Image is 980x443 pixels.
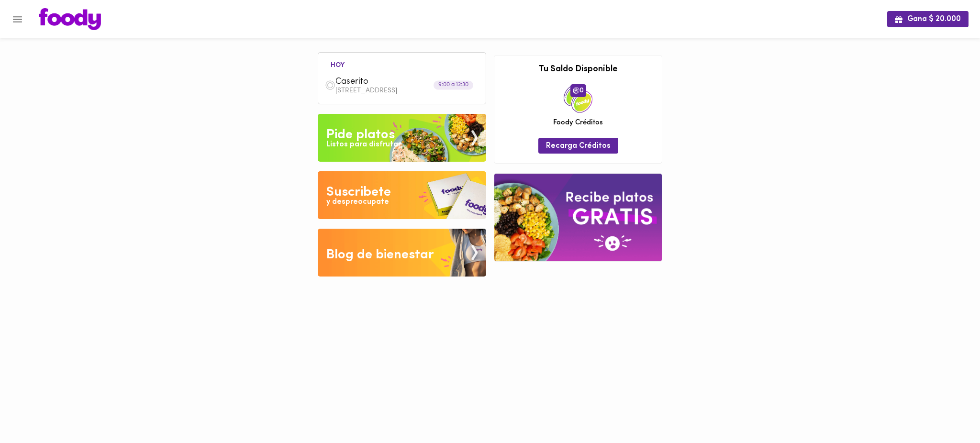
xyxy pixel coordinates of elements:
[6,8,29,31] button: Menu
[39,8,101,30] img: logo.png
[573,87,579,94] img: foody-creditos.png
[318,171,486,219] img: Disfruta bajar de peso
[546,142,611,151] span: Recarga Créditos
[326,245,434,265] div: Blog de bienestar
[570,84,586,97] span: 0
[887,11,969,27] button: Gana $ 20.000
[494,174,662,261] img: referral-banner.png
[924,388,970,433] iframe: Messagebird Livechat Widget
[323,60,352,69] li: hoy
[326,125,395,144] div: Pide platos
[538,138,618,154] button: Recarga Créditos
[318,114,486,162] img: Pide un Platos
[335,77,445,88] span: Caserito
[326,183,391,202] div: Suscribete
[326,139,401,150] div: Listos para disfrutar
[553,118,603,128] span: Foody Créditos
[501,65,655,75] h3: Tu Saldo Disponible
[335,88,479,94] p: [STREET_ADDRESS]
[895,15,961,24] span: Gana $ 20.000
[325,80,335,90] img: dish.png
[318,229,486,277] img: Blog de bienestar
[434,81,473,90] div: 9:00 a 12:30
[326,197,389,208] div: y despreocupate
[564,84,592,113] img: credits-package.png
